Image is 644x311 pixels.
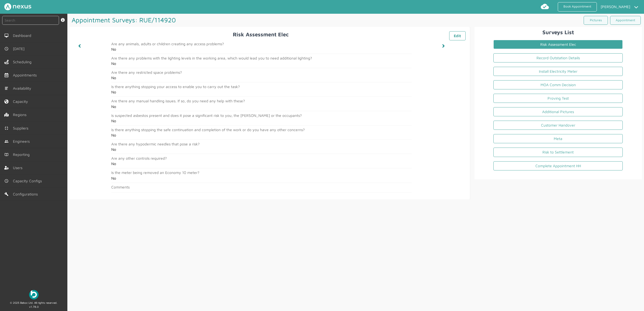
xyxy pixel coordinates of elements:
h2: Are there any problems with the lighting levels in the working area, which would lead you to need... [111,56,411,60]
a: Edit [449,31,466,40]
span: Engineers [13,139,32,144]
h2: No [111,47,411,51]
h2: Are any animals, adults or children creating any access problems? [111,42,411,46]
h2: Are there any hypodermic needles that pose a risk? [111,142,411,146]
a: Proving Test [493,94,623,103]
img: Nexus [4,3,31,10]
img: md-build.svg [4,192,9,196]
h2: No [111,104,411,109]
a: Risk Assessment Elec [493,40,623,49]
img: md-people.svg [4,139,9,144]
span: Scheduling [13,60,34,64]
img: regions.left-menu.svg [4,113,9,117]
a: Pictures [584,16,608,25]
img: md-contract.svg [4,126,9,130]
span: Users [13,166,25,170]
img: capacity-left-menu.svg [4,99,9,104]
h2: Is the meter being removed an Economy 10 meter? [111,170,411,175]
a: MOA Comm Decision [493,80,623,89]
img: md-time.svg [4,47,9,51]
span: Regions [13,113,29,117]
h2: Is there anything stopping the safe continuation and completion of the work or do you have any ot... [111,128,411,132]
img: md-time.svg [4,179,9,183]
a: Record Outstation Details [493,53,623,62]
a: Install Electricity Meter [493,67,623,76]
span: Reporting [13,152,32,157]
a: Risk to Settlement [493,148,623,157]
img: scheduling-left-menu.svg [4,60,9,64]
span: Appointments [13,73,39,77]
h2: Comments [111,185,411,189]
h2: No [111,61,411,66]
img: appointments-left-menu.svg [4,73,9,77]
img: md-cloud-done.svg [541,2,549,11]
span: Dashboard [13,33,33,38]
img: md-list.svg [4,86,9,90]
img: md-book.svg [4,152,9,157]
h1: Appointment Surveys: RUE/114920 ️️️ [70,14,356,26]
h2: Surveys List [477,29,640,35]
h2: Are there any restricted space problems? [111,70,411,75]
span: Capacity Configs [13,179,44,183]
span: Availability [13,86,33,90]
h2: Risk Assessment Elec ️️️ [74,31,466,37]
h2: No [111,90,411,94]
span: Suppliers [13,126,30,130]
h2: Is there anything stopping your access to enable you to carry out the task? [111,85,411,89]
span: [DATE] [13,47,27,51]
h2: Are there any manual handling issues. If so, do you need any help with these? [111,99,411,103]
a: Customer Handover [493,121,623,130]
h2: Are any other controls required? [111,156,411,160]
span: Configurations [13,192,40,196]
a: Book Appointment [558,2,597,12]
h2: No [111,76,411,80]
img: Beboc Logo [29,290,39,299]
h2: No [111,162,411,166]
h2: No [111,133,411,137]
a: Appointment [610,16,641,25]
a: Additional Pictures [493,107,623,116]
a: Complete Appointment HH [493,161,623,170]
a: Meta [493,134,623,143]
span: Capacity [13,99,30,104]
h2: No [111,147,411,152]
img: md-desktop.svg [4,33,9,38]
img: user-left-menu.svg [4,166,9,170]
h2: No [111,176,411,180]
input: Search by: Ref, PostCode, MPAN, MPRN, Account, Customer [2,16,59,25]
h2: No [111,119,411,123]
h2: Is suspected asbestos present and does it pose a significant risk to you, the [PERSON_NAME] or th... [111,113,411,118]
